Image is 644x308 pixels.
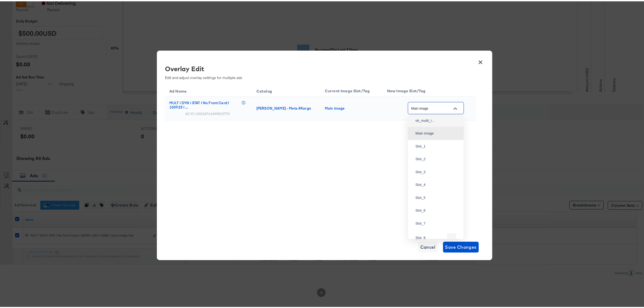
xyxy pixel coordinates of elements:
[185,110,230,114] div: AD ID: 120234761899520770
[451,103,459,111] button: Close
[415,219,453,225] div: Slot_7
[256,87,279,92] span: Catalog
[383,83,476,95] th: New Image Slot/Tag
[169,87,194,92] span: Ad Name
[415,181,453,186] div: Slot_4
[165,63,472,72] div: Overlay Edit
[321,83,383,95] th: Current Image Slot/Tag
[418,240,438,251] button: Cancel
[415,155,453,160] div: Slot_2
[415,142,453,148] div: Slot_1
[415,168,453,173] div: Slot_3
[445,242,477,250] span: Save Changes
[443,240,479,251] button: Save Changes
[420,242,435,250] span: Cancel
[256,105,314,109] div: [PERSON_NAME] - Meta #Kargo
[165,63,472,79] div: Edit and adjust overlay settings for multiple ads
[169,99,242,108] div: MULT | DYN | STAT | No Front Card | 100925 | ...
[415,234,445,239] div: Slot_8
[415,129,453,135] div: Main image
[415,117,453,122] div: vb_multi_i...
[415,194,453,199] div: Slot_5
[415,207,453,212] div: Slot_6
[476,55,486,64] button: ×
[325,105,376,109] div: Main image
